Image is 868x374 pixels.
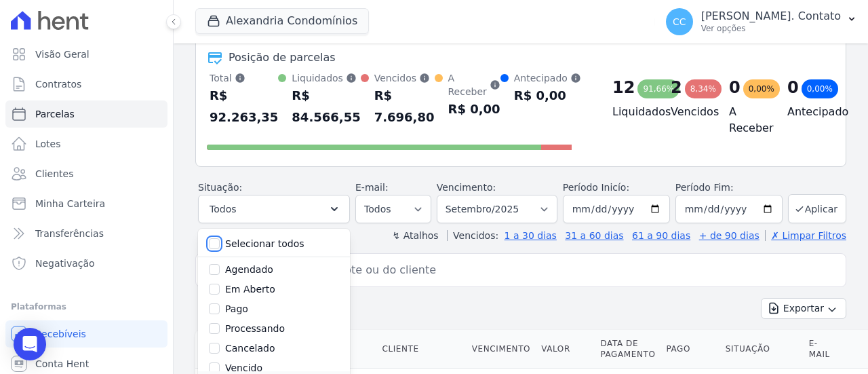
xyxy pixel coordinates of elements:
[655,3,868,41] button: CC [PERSON_NAME]. Contato Ver opções
[671,77,682,98] div: 2
[595,330,660,369] th: Data de Pagamento
[632,230,690,241] a: 61 a 90 dias
[514,85,581,107] div: R$ 0,00
[11,299,162,315] div: Plataformas
[565,230,623,241] a: 31 a 60 dias
[514,71,581,85] div: Antecipado
[447,230,498,241] label: Vencidos:
[198,195,350,223] button: Todos
[743,79,780,98] div: 0,00%
[210,85,278,128] div: R$ 92.263,35
[198,182,242,193] label: Situação:
[720,330,804,369] th: Situação
[35,257,95,270] span: Negativação
[225,303,248,314] label: Pago
[35,327,86,341] span: Recebíveis
[467,330,536,369] th: Vencimento
[761,298,846,319] button: Exportar
[612,104,649,120] h4: Liquidados
[563,182,629,193] label: Período Inicío:
[225,238,304,249] label: Selecionar todos
[5,250,167,277] a: Negativação
[701,23,841,34] p: Ver opções
[376,330,466,369] th: Cliente
[374,71,435,85] div: Vencidos
[35,137,61,151] span: Lotes
[787,77,799,98] div: 0
[5,71,167,98] a: Contratos
[374,85,435,128] div: R$ 7.696,80
[612,77,635,98] div: 12
[448,71,500,98] div: A Receber
[292,85,360,128] div: R$ 84.566,55
[5,320,167,348] a: Recebíveis
[5,100,167,128] a: Parcelas
[685,79,722,98] div: 8,34%
[14,328,46,360] div: Open Intercom Messenger
[35,227,104,240] span: Transferências
[225,284,275,295] label: Em Aberto
[35,107,75,121] span: Parcelas
[505,230,557,241] a: 1 a 30 dias
[292,71,360,85] div: Liquidados
[448,98,500,120] div: R$ 0,00
[35,167,73,181] span: Clientes
[729,104,766,136] h4: A Receber
[35,197,105,210] span: Minha Carteira
[5,41,167,68] a: Visão Geral
[699,230,759,241] a: + de 90 dias
[637,79,679,98] div: 91,66%
[5,190,167,217] a: Minha Carteira
[355,182,389,193] label: E-mail:
[35,48,90,61] span: Visão Geral
[225,323,285,334] label: Processando
[229,50,336,66] div: Posição de parcelas
[660,330,719,369] th: Pago
[729,77,741,98] div: 0
[195,330,376,369] th: Contrato
[5,220,167,247] a: Transferências
[788,194,846,223] button: Aplicar
[701,10,841,23] p: [PERSON_NAME]. Contato
[210,201,236,217] span: Todos
[225,362,262,373] label: Vencido
[536,330,595,369] th: Valor
[437,182,496,193] label: Vencimento:
[802,79,838,98] div: 0,00%
[787,104,824,120] h4: Antecipado
[210,71,278,85] div: Total
[35,357,89,371] span: Conta Hent
[392,230,438,241] label: ↯ Atalhos
[5,160,167,187] a: Clientes
[804,330,842,369] th: E-mail
[671,104,707,120] h4: Vencidos
[673,17,686,26] span: CC
[675,181,783,195] label: Período Fim:
[5,130,167,157] a: Lotes
[225,264,273,275] label: Agendado
[35,77,81,91] span: Contratos
[195,8,369,34] button: Alexandria Condomínios
[765,230,846,241] a: ✗ Limpar Filtros
[220,257,840,284] input: Buscar por nome do lote ou do cliente
[225,343,275,354] label: Cancelado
